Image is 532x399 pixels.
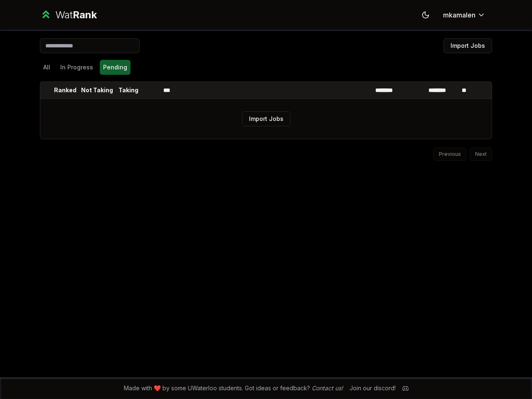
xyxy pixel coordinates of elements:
[350,384,396,392] div: Join our discord!
[443,10,475,20] span: mkamalen
[436,7,492,22] button: mkamalen
[40,8,97,22] a: WatRank
[443,38,492,53] button: Import Jobs
[81,86,113,94] p: Not Taking
[242,111,291,126] button: Import Jobs
[312,384,343,392] a: Contact us!
[118,86,138,94] p: Taking
[40,60,54,75] button: All
[100,60,131,75] button: Pending
[54,86,76,94] p: Ranked
[73,9,97,21] span: Rank
[57,60,96,75] button: In Progress
[124,384,343,392] span: Made with ❤️ by some UWaterloo students. Got ideas or feedback?
[55,8,97,22] div: Wat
